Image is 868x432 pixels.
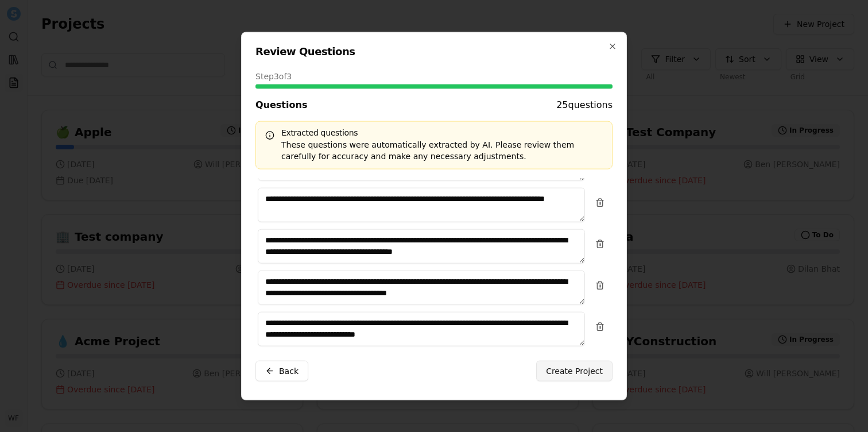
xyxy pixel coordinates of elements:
button: Back [255,360,308,381]
span: Questions [255,98,307,112]
h2: Review Questions [255,47,613,57]
span: 25 questions [556,98,613,112]
h5: Extracted questions [265,129,603,137]
span: Back [279,365,299,376]
button: Create Project [536,360,613,381]
div: These questions were automatically extracted by AI. Please review them carefully for accuracy and... [265,139,603,162]
span: Create Project [546,365,603,376]
span: Step 3 of 3 [255,71,292,82]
